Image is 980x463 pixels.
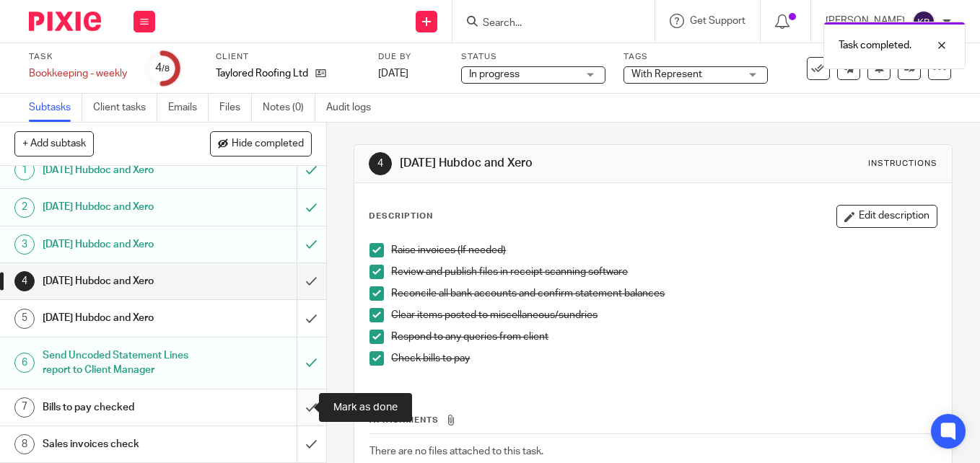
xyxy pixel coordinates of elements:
a: Emails [168,94,209,122]
h1: [DATE] Hubdoc and Xero [400,156,684,171]
img: Pixie [29,12,101,31]
span: Attachments [369,416,439,424]
p: Reconcile all bank accounts and confirm statement balances [391,286,937,301]
h1: [DATE] Hubdoc and Xero [43,159,202,181]
div: 4 [369,152,392,175]
a: Notes (0) [263,94,315,122]
p: Review and publish files in receipt scanning software [391,265,937,279]
div: 2 [14,198,35,218]
h1: [DATE] Hubdoc and Xero [43,196,202,218]
div: 3 [14,234,35,255]
div: 6 [14,353,35,373]
span: With Represent [631,69,702,79]
h1: [DATE] Hubdoc and Xero [43,234,202,255]
label: Due by [378,51,443,63]
a: Audit logs [326,94,382,122]
h1: Bills to pay checked [43,397,202,418]
img: svg%3E [912,10,935,33]
span: In progress [469,69,520,79]
span: Hide completed [232,138,304,150]
button: Edit description [836,205,937,228]
h1: [DATE] Hubdoc and Xero [43,307,202,329]
p: Task completed. [839,38,911,53]
div: Bookkeeping - weekly [29,66,127,81]
h1: Sales invoices check [43,433,202,455]
button: + Add subtask [14,131,94,156]
p: Check bills to pay [391,351,937,366]
span: There are no files attached to this task. [369,446,543,457]
div: 8 [14,434,35,454]
button: Hide completed [210,131,312,156]
p: Clear items posted to miscellaneous/sundries [391,308,937,322]
label: Client [216,51,360,63]
div: Instructions [868,158,937,169]
div: 4 [155,60,170,76]
div: 4 [14,271,35,291]
a: Client tasks [93,94,157,122]
small: /8 [162,65,170,73]
div: 5 [14,309,35,329]
p: Respond to any queries from client [391,330,937,344]
h1: [DATE] Hubdoc and Xero [43,270,202,292]
input: Search [481,17,611,30]
a: Files [219,94,252,122]
a: Subtasks [29,94,82,122]
div: 1 [14,160,35,180]
p: Description [369,211,433,222]
p: Raise invoices (If needed) [391,243,937,257]
div: 7 [14,397,35,418]
p: Taylored Roofing Ltd [216,66,308,81]
h1: Send Uncoded Statement Lines report to Client Manager [43,345,202,382]
span: [DATE] [378,69,408,79]
label: Status [461,51,605,63]
label: Task [29,51,127,63]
